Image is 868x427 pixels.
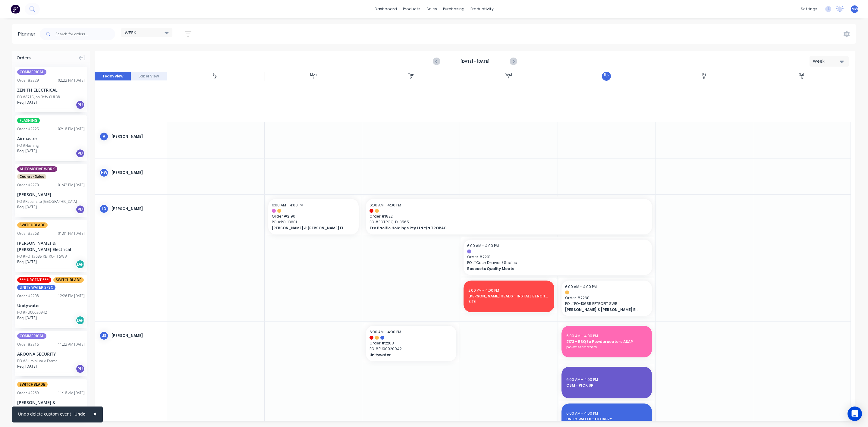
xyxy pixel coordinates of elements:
div: Fri [702,73,706,77]
div: 02:18 PM [DATE] [58,126,85,132]
div: [PERSON_NAME] [112,134,162,139]
div: Tue [408,73,414,77]
div: sales [423,5,440,14]
span: Req. [DATE] [17,100,37,105]
div: Airmaster [17,135,85,142]
span: Req. [DATE] [17,364,37,369]
span: Boococks Quality Meats [467,266,630,272]
span: × [93,410,97,418]
div: Wed [505,73,512,77]
span: PO # PO-13685 RETROFIT SWB [565,301,648,306]
span: Req. [DATE] [17,315,37,321]
div: Planner [18,30,39,38]
span: COMMERICAL [17,69,46,75]
a: dashboard [372,5,400,14]
span: 6:00 AM - 4:00 PM [566,377,598,382]
button: Label View [131,72,167,81]
span: UNITY WATER - DELIVERY [566,416,647,422]
div: PU [76,149,85,158]
div: Order # 2268 [17,231,39,236]
div: PO #8715 Job Ref:- CUL38 [17,94,60,100]
div: 01:01 PM [DATE] [58,231,85,236]
input: Search for orders... [55,28,115,40]
div: Open Intercom Messenger [848,407,862,421]
div: 4 [605,77,607,80]
div: Order # 2216 [17,342,39,347]
div: 12:26 PM [DATE] [58,293,85,299]
span: powdercoaters [566,344,647,350]
div: PU [76,100,85,109]
div: PO #Repairs to [GEOGRAPHIC_DATA] [17,199,77,204]
div: 01:42 PM [DATE] [58,182,85,188]
span: Unitywater [370,352,445,358]
span: FLASHING [17,118,40,123]
div: Order # 2229 [17,78,39,83]
span: Order # 1822 [370,214,648,219]
div: Order # 2269 [17,390,39,396]
span: Orders [17,55,31,61]
div: Sun [213,73,219,77]
span: Req. [DATE] [17,204,37,210]
div: A [99,132,108,141]
div: 02:22 PM [DATE] [58,78,85,83]
span: PO # Cash Drawer / Scales [467,260,648,265]
div: [PERSON_NAME] [112,170,162,175]
div: HW [99,168,108,177]
span: Counter Sales [17,174,46,179]
div: [PERSON_NAME] & [PERSON_NAME] Electrical [17,399,85,412]
span: 2173 - BBQ to Powdercoaters ASAP [566,339,647,344]
div: Week [813,58,841,64]
div: 3 [508,77,510,80]
div: [PERSON_NAME] [112,206,162,212]
span: 2:00 PM - 4:00 PM [468,288,499,293]
div: Thu [604,73,609,77]
span: SWITCHBLADE [53,277,84,283]
button: Week [810,56,849,67]
div: [PERSON_NAME] [17,191,85,198]
div: 5 [703,77,705,80]
div: PU [76,205,85,214]
span: Order # 2201 [467,254,648,260]
div: JS [99,331,108,340]
span: WEEK [125,30,136,36]
div: [PERSON_NAME] [112,333,162,338]
button: Undo [71,410,89,419]
span: SWITCHBLADE [17,222,48,228]
button: Close [87,407,103,421]
span: 6:00 AM - 4:00 PM [370,203,401,208]
div: Del [76,316,85,325]
div: PO #PU00020942 [17,310,47,315]
div: Undo delete custom event [18,411,71,417]
div: 11:22 AM [DATE] [58,342,85,347]
span: MW [851,6,858,12]
div: ID [99,204,108,213]
span: Order # 2268 [565,295,648,301]
span: COMMERICAL [17,333,46,339]
div: 11:18 AM [DATE] [58,390,85,396]
span: Tro Pacific Holdings Pty Ltd t/a TROPAC [370,225,620,231]
span: Order # 2196 [272,214,355,219]
span: PO # PO-13601 [272,219,355,225]
div: ZENITH ELECTRICAL [17,87,85,93]
div: Order # 2225 [17,126,39,132]
div: 31 [214,77,217,80]
span: Req. [DATE] [17,259,37,265]
div: Mon [310,73,317,77]
div: AROONA SECURITY [17,351,85,357]
div: PO #Aluminium A Frame [17,358,58,364]
span: SITE [468,299,549,304]
span: UNITY WATER SPEC [17,285,55,290]
div: Order # 2208 [17,293,39,299]
div: purchasing [440,5,467,14]
div: PO #Flashing [17,143,39,148]
span: Req. [DATE] [17,148,37,154]
span: 6:00 AM - 4:00 PM [370,329,401,334]
span: [PERSON_NAME] & [PERSON_NAME] Electrical [272,225,347,231]
div: 6 [801,77,803,80]
span: 6:00 AM - 4:00 PM [566,411,598,416]
div: products [400,5,423,14]
span: 6:00 AM - 4:00 PM [467,243,499,248]
button: Team View [95,72,131,81]
span: 6:00 AM - 4:00 PM [272,203,303,208]
span: SWITCHBLADE [17,382,48,387]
